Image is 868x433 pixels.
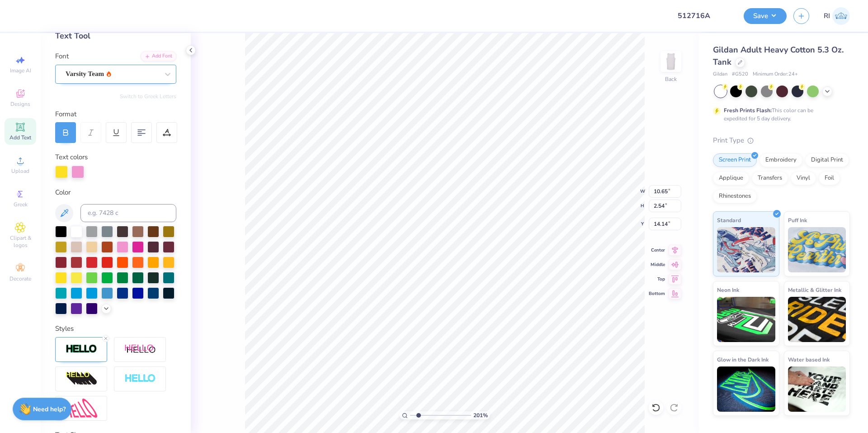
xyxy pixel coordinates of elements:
[10,100,30,108] span: Designs
[11,167,29,175] span: Upload
[744,8,787,24] button: Save
[120,93,176,100] button: Switch to Greek Letters
[832,7,850,25] img: Renz Ian Igcasenza
[662,52,680,71] img: Back
[717,215,741,225] span: Standard
[55,51,69,62] label: Font
[649,276,665,282] span: Top
[753,71,798,78] span: Minimum Order: 24 +
[713,190,757,203] div: Rhinestones
[649,262,665,268] span: Middle
[717,355,769,364] span: Glow in the Dark Ink
[713,135,850,146] div: Print Type
[759,153,802,167] div: Embroidery
[788,285,841,295] span: Metallic & Glitter Ink
[717,285,739,295] span: Neon Ink
[713,153,757,167] div: Screen Print
[649,290,665,297] span: Bottom
[649,247,665,253] span: Center
[724,107,772,114] strong: Fresh Prints Flash:
[55,109,177,119] div: Format
[713,44,844,67] span: Gildan Adult Heavy Cotton 5.3 Oz. Tank
[124,374,156,384] img: Negative Space
[788,297,846,342] img: Metallic & Glitter Ink
[55,324,176,334] div: Styles
[5,234,36,249] span: Clipart & logos
[9,275,31,282] span: Decorate
[9,134,31,141] span: Add Text
[717,366,775,412] img: Glow in the Dark Ink
[10,67,31,74] span: Image AI
[717,227,775,272] img: Standard
[824,11,830,21] span: RI
[819,171,840,185] div: Foil
[724,106,835,123] div: This color can be expedited for 5 day delivery.
[66,399,97,418] img: Free Distort
[473,411,488,419] span: 201 %
[752,171,788,185] div: Transfers
[732,71,748,78] span: # G520
[788,366,846,412] img: Water based Ink
[55,30,176,42] div: Text Tool
[80,204,176,222] input: e.g. 7428 c
[670,7,737,25] input: Untitled Design
[55,152,88,162] label: Text colors
[124,344,156,355] img: Shadow
[805,153,849,167] div: Digital Print
[141,51,176,62] div: Add Font
[824,7,850,25] a: RI
[788,227,846,272] img: Puff Ink
[717,297,775,342] img: Neon Ink
[14,201,28,208] span: Greek
[791,171,816,185] div: Vinyl
[713,71,727,78] span: Gildan
[66,344,97,354] img: Stroke
[665,75,677,83] div: Back
[788,355,830,364] span: Water based Ink
[55,187,176,198] div: Color
[66,371,97,386] img: 3d Illusion
[713,171,749,185] div: Applique
[788,215,807,225] span: Puff Ink
[33,405,66,414] strong: Need help?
